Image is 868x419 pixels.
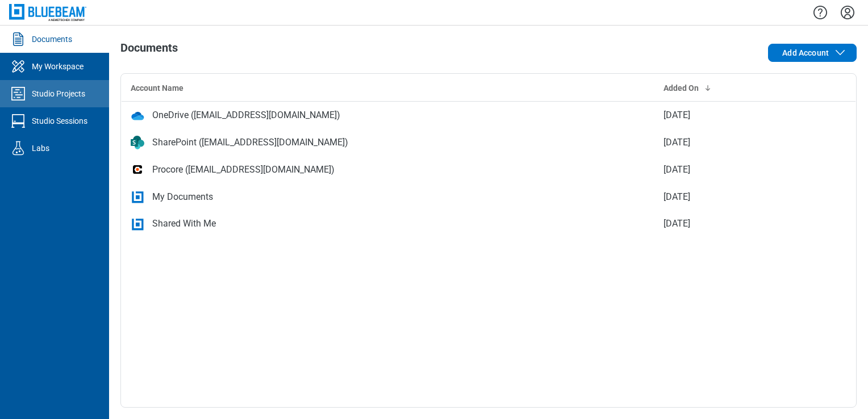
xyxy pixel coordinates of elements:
[654,129,802,156] td: [DATE]
[9,4,86,20] img: Bluebeam, Inc.
[9,85,27,103] svg: Studio Projects
[131,82,645,94] div: Account Name
[32,33,72,45] div: Documents
[152,108,340,122] div: OneDrive ([EMAIL_ADDRESS][DOMAIN_NAME])
[9,30,27,48] svg: Documents
[32,61,84,72] div: My Workspace
[663,82,792,94] div: Added On
[32,88,85,99] div: Studio Projects
[152,136,348,149] div: SharePoint ([EMAIL_ADDRESS][DOMAIN_NAME])
[152,190,213,204] div: My Documents
[32,143,49,154] div: Labs
[9,112,27,130] svg: Studio Sessions
[121,74,856,238] table: bb-data-table
[152,163,335,177] div: Procore ([EMAIL_ADDRESS][DOMAIN_NAME])
[782,47,829,58] span: Add Account
[9,139,27,157] svg: Labs
[9,57,27,76] svg: My Workspace
[120,41,178,60] h1: Documents
[654,183,802,211] td: [DATE]
[654,211,802,238] td: [DATE]
[654,102,802,129] td: [DATE]
[838,3,857,22] button: Settings
[32,115,87,127] div: Studio Sessions
[152,217,216,231] div: Shared With Me
[654,156,802,183] td: [DATE]
[768,44,857,62] button: Add Account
